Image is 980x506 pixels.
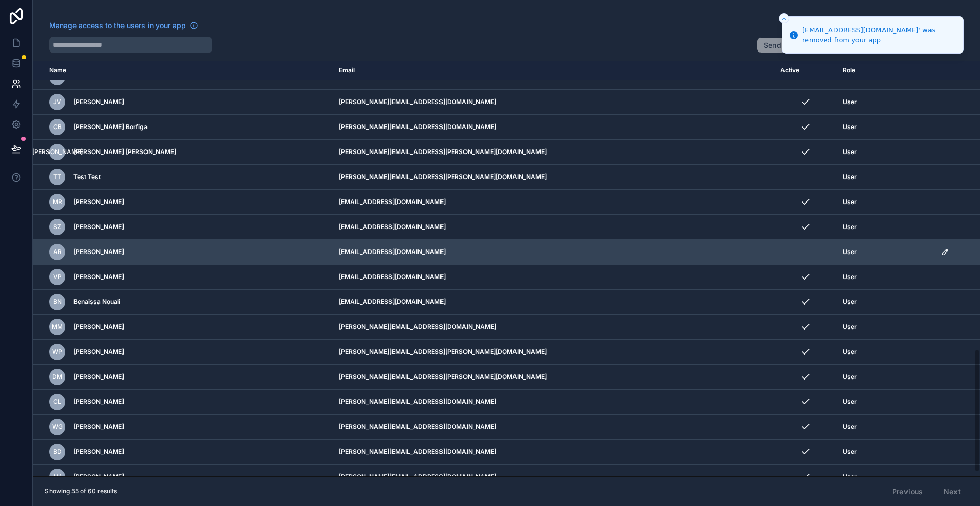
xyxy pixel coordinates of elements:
span: Showing 55 of 60 results [45,487,117,495]
span: WG [52,423,63,431]
span: User [843,273,857,281]
span: WP [52,348,62,356]
span: User [843,423,857,431]
span: User [843,323,857,331]
span: BN [53,298,62,306]
span: BD [53,448,62,456]
span: [PERSON_NAME] [73,473,124,481]
span: [PERSON_NAME] [73,398,124,406]
span: User [843,398,857,406]
span: Test Test [73,173,101,181]
th: Name [33,61,333,80]
td: [PERSON_NAME][EMAIL_ADDRESS][DOMAIN_NAME] [333,440,774,465]
td: [PERSON_NAME][EMAIL_ADDRESS][DOMAIN_NAME] [333,390,774,415]
span: [PERSON_NAME] [73,223,124,231]
td: [EMAIL_ADDRESS][DOMAIN_NAME] [333,190,774,215]
span: User [843,148,857,156]
span: Manage access to the users in your app [49,20,186,31]
span: LV [54,473,61,481]
span: User [843,348,857,356]
span: [PERSON_NAME] [73,198,124,206]
span: User [843,223,857,231]
span: [PERSON_NAME] [73,448,124,456]
td: [PERSON_NAME][EMAIL_ADDRESS][PERSON_NAME][DOMAIN_NAME] [333,165,774,190]
div: scrollable content [33,61,980,476]
span: [PERSON_NAME] [32,148,83,156]
td: [EMAIL_ADDRESS][DOMAIN_NAME] [333,215,774,240]
td: [PERSON_NAME][EMAIL_ADDRESS][DOMAIN_NAME] [333,315,774,340]
span: VP [53,273,62,281]
span: User [843,448,857,456]
span: [PERSON_NAME] [73,423,124,431]
span: [PERSON_NAME] [73,98,124,106]
td: [PERSON_NAME][EMAIL_ADDRESS][DOMAIN_NAME] [333,115,774,140]
span: [PERSON_NAME] [73,373,124,381]
span: User [843,473,857,481]
span: [PERSON_NAME] [73,348,124,356]
button: Close toast [779,13,789,23]
th: Email [333,61,774,80]
span: Benaissa Nouali [73,298,120,306]
span: User [843,123,857,131]
td: [PERSON_NAME][EMAIL_ADDRESS][DOMAIN_NAME] [333,415,774,440]
span: [PERSON_NAME] [73,323,124,331]
span: User [843,298,857,306]
td: [EMAIL_ADDRESS][DOMAIN_NAME] [333,290,774,315]
span: User [843,248,857,256]
span: User [843,173,857,181]
a: Manage access to the users in your app [49,20,198,31]
span: User [843,373,857,381]
span: CL [53,398,61,406]
div: [EMAIL_ADDRESS][DOMAIN_NAME]' was removed from your app [802,25,955,45]
span: User [843,98,857,106]
th: Active [774,61,837,80]
td: [PERSON_NAME][EMAIL_ADDRESS][PERSON_NAME][DOMAIN_NAME] [333,140,774,165]
td: [PERSON_NAME][EMAIL_ADDRESS][DOMAIN_NAME] [333,465,774,490]
span: SZ [53,223,61,231]
td: [EMAIL_ADDRESS][DOMAIN_NAME] [333,240,774,265]
span: DM [52,373,62,381]
td: [PERSON_NAME][EMAIL_ADDRESS][PERSON_NAME][DOMAIN_NAME] [333,365,774,390]
span: MM [52,323,63,331]
span: [PERSON_NAME] [73,273,124,281]
td: [EMAIL_ADDRESS][DOMAIN_NAME] [333,265,774,290]
span: [PERSON_NAME] Borfiga [73,123,148,131]
td: [PERSON_NAME][EMAIL_ADDRESS][PERSON_NAME][DOMAIN_NAME] [333,340,774,365]
span: TT [53,173,61,181]
th: Role [837,61,935,80]
span: User [843,198,857,206]
span: JV [53,98,61,106]
span: [PERSON_NAME] [PERSON_NAME] [73,148,176,156]
td: [PERSON_NAME][EMAIL_ADDRESS][DOMAIN_NAME] [333,90,774,115]
span: AR [53,248,62,256]
span: CB [53,123,62,131]
span: mr [53,198,62,206]
span: [PERSON_NAME] [73,248,124,256]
